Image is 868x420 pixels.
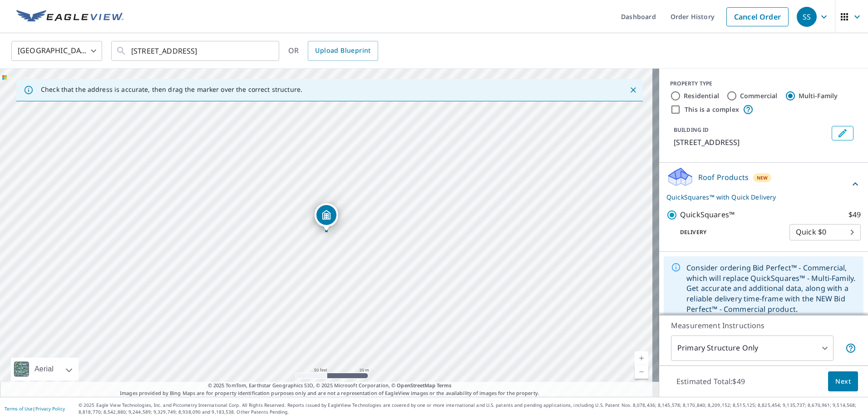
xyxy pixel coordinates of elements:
div: [GEOGRAPHIC_DATA] [11,38,102,64]
label: Multi-Family [799,91,838,100]
a: OpenStreetMap [397,382,435,389]
span: Upload Blueprint [315,45,370,56]
a: Current Level 19, Zoom Out [635,365,648,379]
div: Quick $0 [789,220,861,245]
p: | [5,406,65,411]
a: Terms [437,382,452,389]
span: Your report will include only the primary structure on the property. For example, a detached gara... [845,343,856,354]
p: Measurement Instructions [671,320,856,331]
p: $49 [848,209,861,220]
div: Dropped pin, building 1, MultiFamily property, 104 Harvest Gate Lake In The Hills, IL 60156 [315,203,338,231]
a: Current Level 19, Zoom In [635,351,648,365]
div: PROPERTY TYPE [670,80,857,88]
label: Residential [684,91,719,100]
div: Primary Structure Only [671,335,833,361]
a: Cancel Order [726,7,789,26]
p: Roof Products [698,172,749,183]
p: Check that the address is accurate, then drag the marker over the correct structure. [41,85,302,94]
span: New [757,174,768,181]
div: Aerial [11,358,79,380]
p: Estimated Total: $49 [669,371,752,391]
input: Search by address or latitude-longitude [131,38,261,64]
span: © 2025 TomTom, Earthstar Geographics SIO, © 2025 Microsoft Corporation, © [208,382,452,390]
span: Next [835,376,851,387]
a: Terms of Use [5,405,33,412]
div: SS [797,7,817,27]
button: Close [627,84,639,96]
p: QuickSquares™ with Quick Delivery [666,192,850,202]
p: QuickSquares™ [680,209,735,220]
div: OR [288,41,378,61]
p: © 2025 Eagle View Technologies, Inc. and Pictometry International Corp. All Rights Reserved. Repo... [79,402,863,415]
div: Aerial [32,358,56,380]
img: EV Logo [16,10,123,24]
label: Commercial [740,91,778,100]
button: Edit building 1 [832,126,853,140]
div: Roof ProductsNewQuickSquares™ with Quick Delivery [666,166,861,202]
p: Delivery [666,228,789,236]
div: Consider ordering Bid Perfect™ - Commercial, which will replace QuickSquares™ - Multi-Family. Get... [686,259,856,318]
a: Privacy Policy [35,405,65,412]
button: Next [828,371,858,392]
p: BUILDING ID [674,126,709,134]
a: Upload Blueprint [308,41,378,61]
label: This is a complex [685,105,739,114]
p: [STREET_ADDRESS] [674,137,828,148]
